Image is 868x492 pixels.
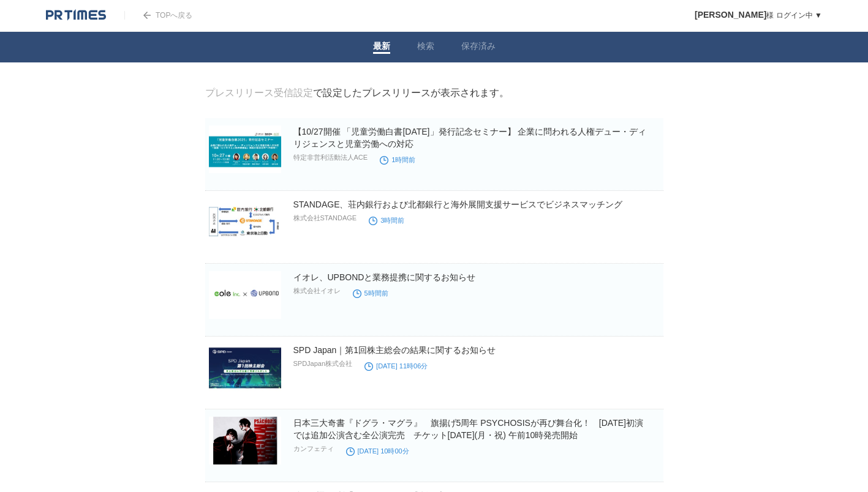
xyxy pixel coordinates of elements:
time: 3時間前 [369,217,404,224]
a: [PERSON_NAME]様 ログイン中 ▼ [695,11,822,20]
img: SPD Japan｜第1回株主総会の結果に関するお知らせ [209,344,281,392]
a: 日本三大奇書『ドグラ・マグラ』 旗揚げ5周年 PSYCHOSISが再び舞台化！ [DATE]初演では追加公演含む全公演完売 チケット[DATE](月・祝) 午前10時発売開始 [293,418,643,440]
a: 【10/27開催 「児童労働白書[DATE]」発行記念セミナー】 企業に問われる人権デュー・ディリジェンスと児童労働への対応 [293,127,647,149]
span: [PERSON_NAME] [695,10,766,20]
p: 株式会社STANDAGE [293,214,357,223]
div: で設定したプレスリリースが表示されます。 [205,87,509,100]
img: logo.png [46,9,106,21]
img: イオレ、UPBONDと業務提携に関するお知らせ [209,271,281,319]
a: TOPへ戻る [124,11,192,20]
time: [DATE] 11時06分 [364,362,428,370]
a: SPD Japan｜第1回株主総会の結果に関するお知らせ [293,345,496,355]
img: STANDAGE、荘内銀行および北都銀行と海外展開支援サービスでビジネスマッチング [209,198,281,246]
img: 日本三大奇書『ドグラ・マグラ』 旗揚げ5周年 PSYCHOSISが再び舞台化！ 2021年初演では追加公演含む全公演完売 チケット10月13日(月・祝) 午前10時発売開始 [209,417,281,464]
time: 5時間前 [353,289,388,297]
p: SPDJapan株式会社 [293,359,353,368]
p: 特定非営利活動法人ACE [293,153,368,162]
a: 検索 [417,41,434,54]
a: 最新 [373,41,390,54]
a: イオレ、UPBONDと業務提携に関するお知らせ [293,272,476,282]
img: arrow.png [143,12,151,19]
p: 株式会社イオレ [293,286,341,296]
p: カンフェティ [293,444,334,453]
a: プレスリリース受信設定 [205,88,313,98]
a: 保存済み [461,41,496,54]
time: [DATE] 10時00分 [346,447,409,455]
img: 【10/27開催 「児童労働白書2025」発行記念セミナー】 企業に問われる人権デュー・ディリジェンスと児童労働への対応 [209,125,281,173]
time: 1時間前 [380,156,415,163]
a: STANDAGE、荘内銀行および北都銀行と海外展開支援サービスでビジネスマッチング [293,199,623,209]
